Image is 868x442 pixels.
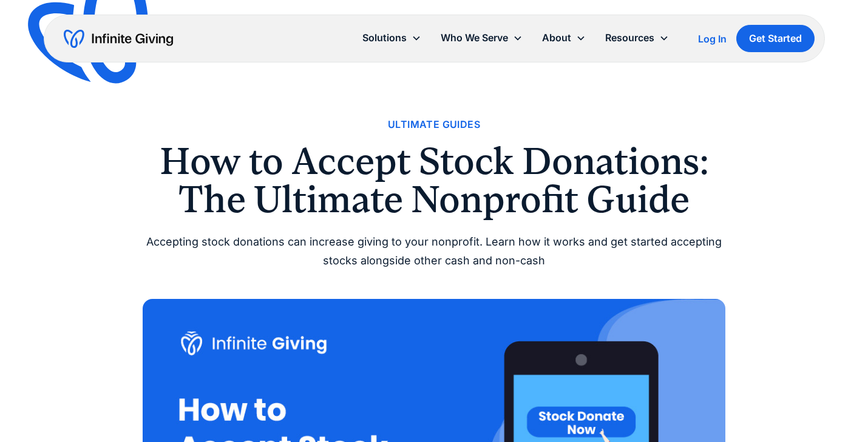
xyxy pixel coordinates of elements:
div: Who We Serve [441,30,508,46]
div: Who We Serve [431,25,532,51]
a: Ultimate Guides [388,116,480,133]
a: Log In [698,32,727,46]
div: Resources [605,30,654,46]
h1: How to Accept Stock Donations: The Ultimate Nonprofit Guide [143,142,725,218]
div: Resources [595,25,679,51]
a: home [64,29,173,49]
div: Accepting stock donations can increase giving to your nonprofit. Learn how it works and get start... [143,233,725,270]
div: About [542,30,571,46]
div: About [532,25,595,51]
div: Solutions [353,25,431,51]
a: Get Started [736,25,815,52]
div: Solutions [362,30,407,46]
div: Log In [698,34,727,44]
